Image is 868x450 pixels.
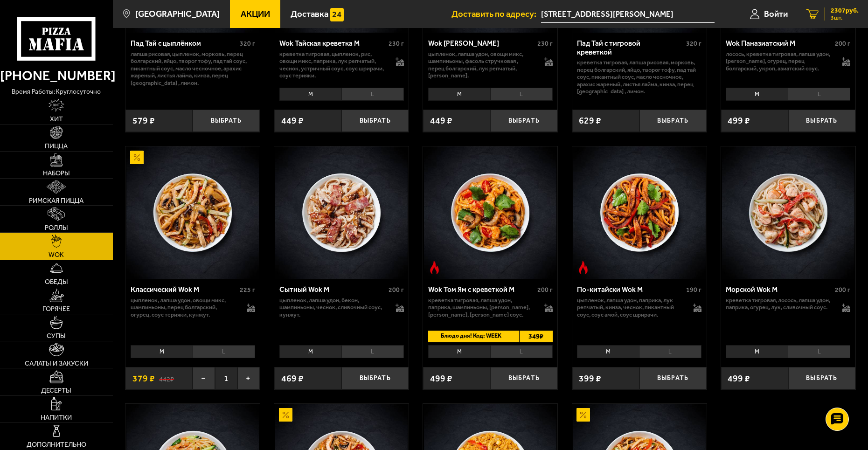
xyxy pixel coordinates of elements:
button: − [193,367,215,389]
p: цыпленок, лапша удон, овощи микс, шампиньоны, перец болгарский, огурец, соус терияки, кунжут. [131,297,237,318]
div: Сытный Wok M [279,285,386,294]
img: Акционный [576,408,590,422]
button: Выбрать [193,110,260,132]
span: 469 ₽ [281,374,304,383]
span: 399 ₽ [579,374,601,383]
span: Десерты [41,387,71,394]
span: Доставить по адресу: [451,10,541,19]
span: [GEOGRAPHIC_DATA] [135,10,220,19]
s: 442 ₽ [159,374,174,383]
li: M [428,88,490,101]
span: 499 ₽ [430,374,452,383]
li: L [341,88,404,101]
span: Акции [241,10,270,19]
span: Доставка [291,10,328,19]
span: 349 ₽ [519,331,553,342]
a: Острое блюдоWok Том Ям с креветкой M [423,146,557,279]
button: Выбрать [490,367,557,389]
span: 3 шт. [831,15,859,21]
img: Wok Том Ям с креветкой M [424,146,556,279]
li: L [490,345,553,358]
span: Хит [50,116,63,122]
li: M [131,345,193,358]
li: M [279,345,341,358]
li: M [279,88,341,101]
span: Супы [47,332,66,339]
span: WOK [49,251,64,258]
p: креветка тигровая, цыпленок, рис, овощи микс, паприка, лук репчатый, чеснок, устричный соус, соус... [279,50,386,79]
span: 190 г [686,286,701,294]
span: 579 ₽ [132,116,155,125]
a: Сытный Wok M [274,146,409,279]
span: 629 ₽ [579,116,601,125]
span: Блюдо дня! Код: WEEK [428,331,511,342]
span: Салаты и закуски [25,360,88,367]
span: 225 г [240,286,255,294]
li: L [788,88,850,101]
div: Wok Том Ям с креветкой M [428,285,535,294]
span: 200 г [835,286,850,294]
li: M [726,88,788,101]
span: 379 ₽ [132,374,155,383]
img: Акционный [130,151,144,164]
li: L [341,345,404,358]
img: Акционный [279,408,292,422]
button: Выбрать [341,110,409,132]
div: Морской Wok M [726,285,833,294]
span: 499 ₽ [728,116,750,125]
button: Выбрать [788,367,855,389]
button: Выбрать [639,367,707,389]
div: Классический Wok M [131,285,237,294]
div: По-китайски Wok M [577,285,684,294]
span: Римская пицца [29,197,83,204]
p: цыпленок, лапша удон, паприка, лук репчатый, кинза, чеснок, пикантный соус, соус Амой, соус шрирачи. [577,297,684,318]
li: M [428,345,490,358]
span: Роллы [45,224,68,231]
p: цыпленок, лапша удон, овощи микс, шампиньоны, фасоль стручковая , перец болгарский, лук репчатый,... [428,50,535,79]
a: АкционныйКлассический Wok M [125,146,260,279]
a: Морской Wok M [721,146,855,279]
span: 230 г [389,40,404,48]
span: Горячее [42,305,70,312]
div: Wok Тайская креветка M [279,39,386,48]
span: 200 г [389,286,404,294]
span: Пицца [45,143,68,149]
li: L [639,345,701,358]
li: L [490,88,553,101]
span: 200 г [537,286,553,294]
li: M [726,345,788,358]
img: Острое блюдо [428,261,441,274]
span: 320 г [240,40,255,48]
span: 449 ₽ [281,116,304,125]
span: 200 г [835,40,850,48]
a: Острое блюдоПо-китайски Wok M [572,146,707,279]
img: Морской Wok M [722,146,854,279]
button: + [237,367,260,389]
span: 1 [215,367,237,389]
span: Россия, Санкт-Петербург, улица Лётчика Лихолетова, 14к2 [541,6,715,23]
button: Выбрать [788,110,855,132]
li: M [577,345,639,358]
p: цыпленок, лапша удон, бекон, шампиньоны, чеснок, сливочный соус, кунжут. [279,297,386,318]
span: 2307 руб. [831,7,859,14]
button: Выбрать [490,110,557,132]
span: 320 г [686,40,701,48]
img: Острое блюдо [576,261,590,274]
p: креветка тигровая, лапша удон, паприка, шампиньоны, [PERSON_NAME], [PERSON_NAME], [PERSON_NAME] с... [428,297,535,318]
span: 230 г [537,40,553,48]
img: 15daf4d41897b9f0e9f617042186c801.svg [330,8,344,21]
li: L [788,345,850,358]
p: креветка тигровая, лапша рисовая, морковь, перец болгарский, яйцо, творог тофу, пад тай соус, пик... [577,59,701,95]
img: По-китайски Wok M [573,146,706,279]
p: креветка тигровая, лосось, лапша удон, паприка, огурец, лук, сливочный соус. [726,297,833,311]
span: Войти [764,10,788,19]
span: Наборы [43,170,70,176]
li: L [193,345,255,358]
img: Сытный Wok M [275,146,408,279]
span: Обеды [45,278,68,285]
div: Wok [PERSON_NAME] [428,39,535,48]
input: Ваш адрес доставки [541,6,715,23]
span: 449 ₽ [430,116,452,125]
div: Wok Паназиатский M [726,39,833,48]
span: 499 ₽ [728,374,750,383]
